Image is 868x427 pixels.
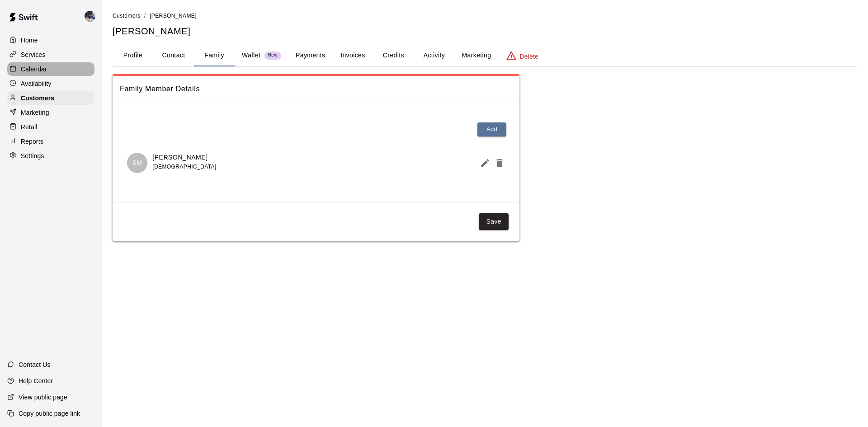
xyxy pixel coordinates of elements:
[19,409,80,418] p: Copy public page link
[83,7,102,25] div: Kevin Chandler
[7,135,94,148] a: Reports
[113,45,857,66] div: basic tabs example
[152,153,216,162] p: [PERSON_NAME]
[414,45,454,66] button: Activity
[120,83,512,95] span: Family Member Details
[113,45,153,66] button: Profile
[85,11,95,22] img: Kevin Chandler
[21,108,49,117] p: Marketing
[127,153,147,173] div: Savannah Miner
[264,52,281,58] span: New
[7,149,94,163] a: Settings
[242,51,261,60] p: Wallet
[113,25,857,38] h5: [PERSON_NAME]
[21,36,38,45] p: Home
[491,154,505,172] button: Delete
[19,376,53,385] p: Help Center
[332,45,373,66] button: Invoices
[150,13,197,19] span: [PERSON_NAME]
[7,48,94,61] a: Services
[113,12,141,19] a: Customers
[7,33,94,47] a: Home
[7,120,94,134] a: Retail
[7,77,94,90] a: Availability
[7,91,94,105] a: Customers
[454,45,498,66] button: Marketing
[132,158,142,168] p: SM
[194,45,235,66] button: Family
[21,122,38,131] p: Retail
[113,13,141,19] span: Customers
[7,106,94,119] a: Marketing
[21,65,47,74] p: Calendar
[21,151,44,160] p: Settings
[520,52,538,61] p: Delete
[477,122,506,136] button: Add
[21,50,46,59] p: Services
[152,164,216,170] span: [DEMOGRAPHIC_DATA]
[288,45,332,66] button: Payments
[144,11,146,20] li: /
[19,360,51,369] p: Contact Us
[19,393,67,402] p: View public page
[21,79,52,88] p: Availability
[373,45,414,66] button: Credits
[476,154,491,172] button: Edit Member
[21,137,43,146] p: Reports
[479,213,509,230] button: Save
[153,45,194,66] button: Contact
[7,62,94,76] a: Calendar
[113,11,857,21] nav: breadcrumb
[21,94,54,103] p: Customers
